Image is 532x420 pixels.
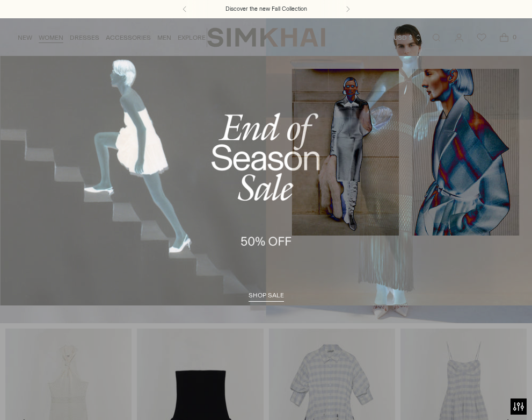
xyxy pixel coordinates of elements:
[70,26,99,49] a: DRESSES
[493,27,515,48] a: Open cart modal
[106,26,151,49] a: ACCESSORIES
[426,27,447,48] a: Open search modal
[178,26,206,49] a: EXPLORE
[157,26,171,49] a: MEN
[18,26,32,49] a: NEW
[509,32,519,42] span: 0
[393,26,422,49] button: USD $
[207,27,325,48] a: SIMKHAI
[225,5,307,13] a: Discover the new Fall Collection
[39,26,63,49] a: WOMEN
[448,27,470,48] a: Go to the account page
[471,27,492,48] a: Wishlist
